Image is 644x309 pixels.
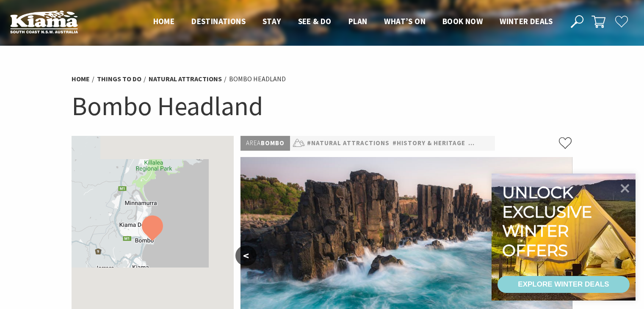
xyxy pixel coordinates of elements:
a: #Natural Attractions [307,138,390,149]
span: Destinations [191,16,246,26]
div: EXPLORE WINTER DEALS [518,276,609,293]
button: < [235,246,257,266]
span: Stay [263,16,281,26]
span: Plan [348,16,368,26]
h1: Bombo Headland [72,89,573,123]
img: Kiama Logo [10,10,78,33]
a: #History & Heritage [392,138,465,149]
span: Winter Deals [500,16,553,26]
a: EXPLORE WINTER DEALS [498,276,630,293]
p: Bombo [240,136,290,151]
span: Home [153,16,175,26]
a: Home [72,74,90,83]
li: Bombo Headland [229,74,286,85]
span: What’s On [384,16,426,26]
div: Unlock exclusive winter offers [502,183,596,260]
a: Natural Attractions [149,74,222,83]
span: Book now [442,16,483,26]
nav: Main Menu [145,15,561,29]
span: See & Do [298,16,332,26]
span: Area [246,139,261,147]
a: Things To Do [97,74,141,83]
